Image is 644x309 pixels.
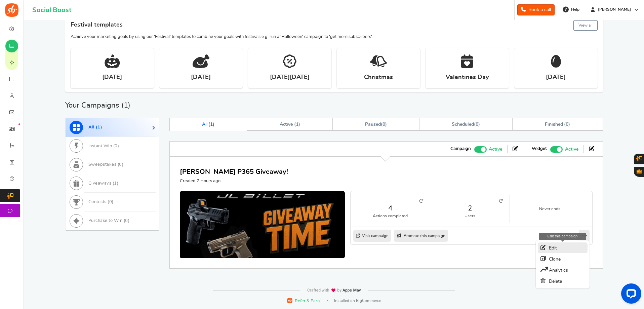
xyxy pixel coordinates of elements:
span: 1 [114,181,117,186]
span: Gratisfaction [637,169,642,173]
li: Widget activated [527,145,583,153]
a: Edit [538,242,588,253]
a: Analytics [538,264,588,275]
a: Help [560,4,583,15]
h1: Social Boost [32,6,71,14]
button: View all [573,20,598,31]
strong: [DATE] [191,73,211,82]
span: Instant Win ( ) [88,144,119,148]
a: 4 [357,203,423,213]
span: Active [489,146,502,153]
span: Active ( ) [280,122,300,127]
strong: Christmas [364,73,393,82]
strong: Valentines Day [446,73,489,82]
span: All ( ) [88,125,103,129]
span: All ( ) [202,122,215,127]
a: Promote this campaign [394,230,448,242]
span: Installed on BigCommerce [334,298,381,304]
strong: Widget [532,146,547,152]
span: 0 [109,200,112,204]
span: Purchase to Win ( ) [88,219,130,223]
em: New [18,123,20,125]
a: Visit campaign [353,230,391,242]
span: | [327,300,328,301]
h4: Festival templates [71,19,598,32]
h2: Your Campaigns ( ) [65,102,130,109]
span: [PERSON_NAME] [595,7,634,12]
small: Actions completed [357,213,423,219]
img: img-footer.webp [307,288,361,293]
small: Never ends [517,206,583,212]
a: Book a call [517,4,555,15]
span: 1 [210,122,213,127]
button: Gratisfaction [634,167,644,177]
iframe: LiveChat chat widget [616,281,644,309]
span: Paused [365,122,381,127]
span: Sweepstakes ( ) [88,162,124,167]
img: Social Boost [5,3,18,17]
span: 0 [383,122,385,127]
a: 2 [437,203,503,213]
span: 1 [124,102,128,109]
span: Scheduled [452,122,474,127]
small: Users [437,213,503,219]
a: Clone [538,253,588,264]
strong: [DATE] [102,73,122,82]
span: 0 [566,122,568,127]
span: 1 [296,122,298,127]
span: Giveaways ( ) [88,181,119,186]
a: Delete [538,275,588,286]
span: Contests ( ) [88,200,114,204]
span: 0 [119,162,122,167]
a: Refer & Earn! [287,298,321,304]
p: Created 7 Hours ago [180,178,288,184]
span: ( ) [452,122,480,127]
span: 0 [115,144,118,148]
span: 1 [97,125,100,129]
span: 0 [476,122,478,127]
div: Edit this campaign [539,233,586,240]
span: Active [565,146,578,153]
p: Achieve your marketing goals by using our 'Festival' templates to combine your goals with festiva... [71,34,598,40]
span: ( ) [365,122,387,127]
span: Help [569,7,579,12]
strong: [DATE][DATE] [270,73,310,82]
strong: Campaign [450,146,471,152]
a: [PERSON_NAME] P365 Giveaway! [180,168,288,175]
strong: [DATE] [546,73,566,82]
span: 0 [125,219,128,223]
span: Finished ( ) [545,122,570,127]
